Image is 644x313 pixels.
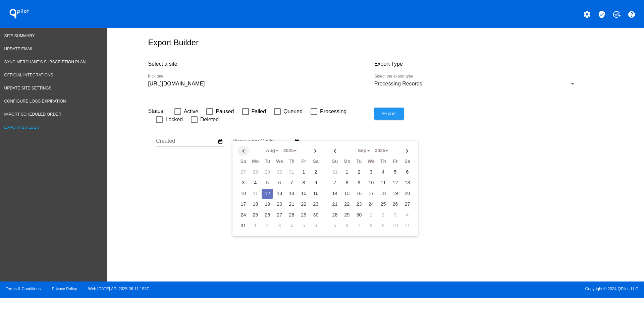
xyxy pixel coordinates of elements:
span: Configure logs expiration [4,99,66,104]
span: Locked [165,116,183,124]
span: Copyright © 2024 QPilot, LLC [328,287,638,291]
input: Number [148,81,349,87]
h4: Select a site [148,61,374,67]
span: Export Builder [4,125,39,130]
span: Sync Merchant's Subscription Plan [4,60,86,64]
a: Privacy Policy [52,287,77,291]
span: Active [184,108,199,116]
span: Export [382,111,395,116]
mat-icon: settings [583,10,591,18]
span: Import Scheduled Order [4,112,61,117]
span: Processing Records [374,81,422,86]
button: Export [374,108,404,120]
span: Queued [283,108,303,116]
input: Created [156,138,216,144]
div: Aug [262,148,279,153]
div: 2025 [372,148,388,153]
a: Web:[DATE] API:2025.08.11.1937 [88,287,149,291]
mat-icon: date_range [218,138,223,144]
mat-icon: add_task [612,10,621,18]
h1: QPilot [6,7,33,20]
div: 2025 [280,148,297,153]
span: Status: [148,108,165,114]
span: Update Site Settings [4,86,52,90]
span: Processing [320,108,346,116]
mat-icon: help [628,10,636,18]
input: Processing Cycle [232,138,293,144]
mat-icon: verified_user [598,10,606,18]
h4: Export Type [374,61,600,67]
span: Paused [216,108,234,116]
span: Deleted [200,116,219,124]
div: Sep [354,148,370,153]
span: Update Email [4,47,34,51]
span: Official Integrations [4,73,53,77]
span: Failed [252,108,266,116]
span: Site Summary [4,34,35,38]
h1: Export Builder [148,38,600,47]
a: Terms & Conditions [6,287,41,291]
mat-icon: date_range [294,138,300,144]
